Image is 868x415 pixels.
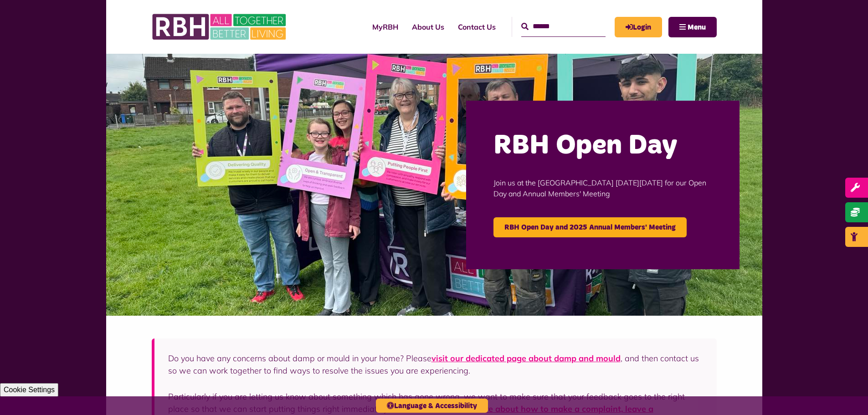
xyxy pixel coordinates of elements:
[688,24,706,31] span: Menu
[668,17,717,37] button: Navigation
[451,15,503,39] a: Contact Us
[493,217,687,237] a: RBH Open Day and 2025 Annual Members' Meeting
[365,15,405,39] a: MyRBH
[431,353,621,364] a: visit our dedicated page about damp and mould
[376,399,488,413] button: Language & Accessibility
[106,54,762,316] img: Image (22)
[615,17,662,37] a: MyRBH
[168,352,703,377] p: Do you have any concerns about damp or mould in your home? Please , and then contact us so we can...
[493,128,712,164] h2: RBH Open Day
[493,164,712,213] p: Join us at the [GEOGRAPHIC_DATA] [DATE][DATE] for our Open Day and Annual Members' Meeting
[405,15,451,39] a: About Us
[152,9,288,45] img: RBH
